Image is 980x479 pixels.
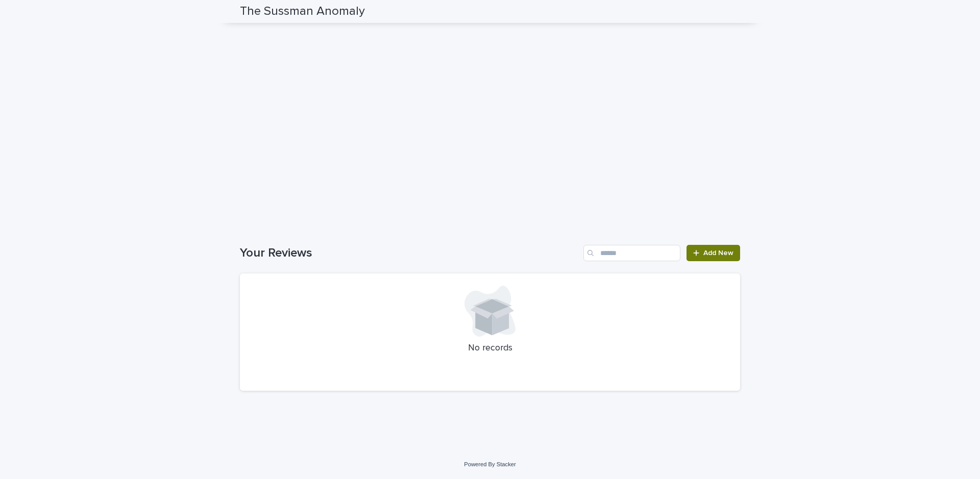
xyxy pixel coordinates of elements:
[703,249,733,257] span: Add New
[240,4,365,19] h2: The Sussman Anomaly
[687,245,740,261] a: Add New
[464,461,516,467] a: Powered By Stacker
[583,245,680,261] input: Search
[252,343,728,354] p: No records
[240,246,579,261] h1: Your Reviews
